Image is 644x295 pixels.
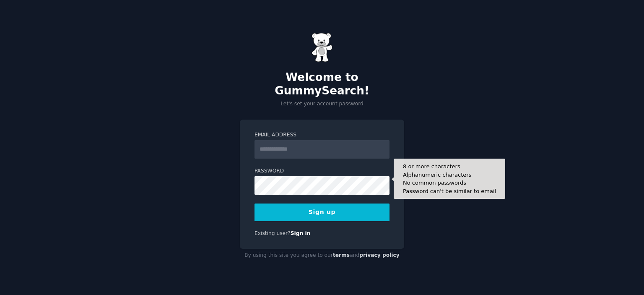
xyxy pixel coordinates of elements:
button: Sign up [254,204,390,221]
a: privacy policy [359,252,400,258]
a: Sign in [291,230,311,236]
span: Existing user? [254,230,291,236]
a: terms [333,252,350,258]
h2: Welcome to GummySearch! [240,71,404,97]
label: Email Address [254,131,390,139]
div: By using this site you agree to our and [240,249,404,262]
label: Password [254,167,390,175]
p: Let's set your account password [240,100,404,108]
img: Gummy Bear [312,33,332,62]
